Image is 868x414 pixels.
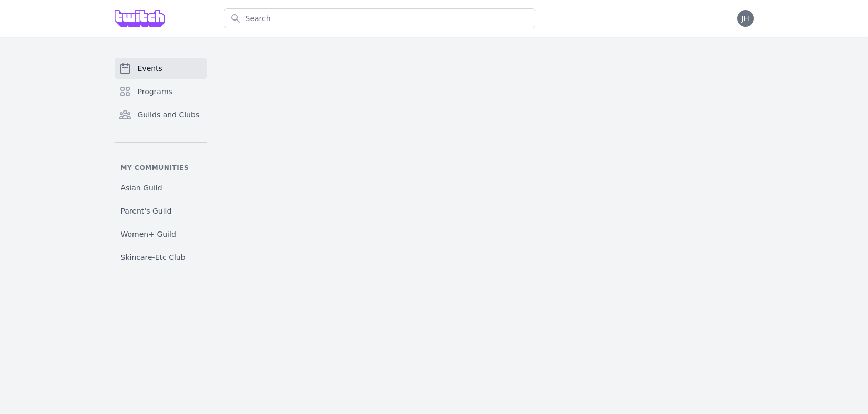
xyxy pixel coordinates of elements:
[115,225,207,244] a: Women+ Guild
[138,63,162,74] span: Events
[121,229,176,239] span: Women+ Guild
[115,201,207,220] a: Parent's Guild
[115,10,165,27] img: Grove
[115,248,207,267] a: Skincare-Etc Club
[138,86,172,97] span: Programs
[121,206,172,216] span: Parent's Guild
[115,58,207,267] nav: Sidebar
[737,10,754,27] button: JH
[115,81,207,102] a: Programs
[121,252,186,262] span: Skincare-Etc Club
[121,183,162,193] span: Asian Guild
[224,8,535,28] input: Search
[115,58,207,79] a: Events
[138,109,200,120] span: Guilds and Clubs
[741,15,749,22] span: JH
[115,104,207,125] a: Guilds and Clubs
[115,178,207,197] a: Asian Guild
[115,164,207,172] p: My communities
